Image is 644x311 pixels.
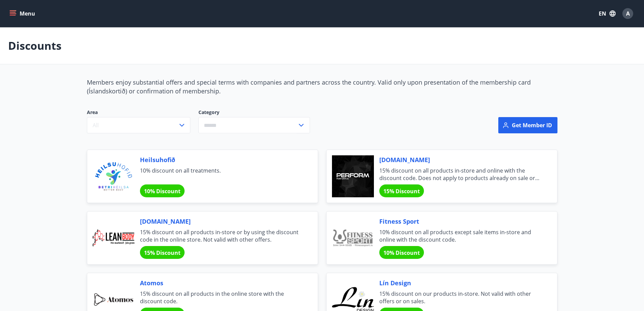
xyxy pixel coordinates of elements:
[93,121,99,129] span: All
[8,38,62,53] p: Discounts
[379,279,541,287] span: Lín Design
[144,187,181,195] span: 10% Discount
[379,217,541,226] span: Fitness Sport
[626,10,630,17] span: A
[87,109,190,117] span: Area
[198,109,310,116] label: Category
[140,290,302,305] span: 15% discount on all products in the online store with the discount code.
[140,167,302,182] span: 10% discount on all treatments.
[140,155,302,164] span: Heilsuhofið
[383,249,420,257] span: 10% Discount
[144,249,181,257] span: 15% Discount
[596,7,618,20] button: EN
[140,228,302,243] span: 15% discount on all products in-store or by using the discount code in the online store. Not vali...
[87,78,531,95] span: Members enjoy substantial offers and special terms with companies and partners across the country...
[140,217,302,226] span: [DOMAIN_NAME]
[87,117,190,133] button: All
[379,290,541,305] span: 15% discount on our products in-store. Not valid with other offers or on sales.
[140,279,302,287] span: Atomos
[379,155,541,164] span: [DOMAIN_NAME]
[8,7,38,20] button: menu
[379,167,541,182] span: 15% discount on all products in-store and online with the discount code. Does not apply to produc...
[379,228,541,243] span: 10% discount on all products except sale items in-store and online with the discount code.
[498,117,557,133] button: Get member ID
[383,187,420,195] span: 15% Discount
[620,5,636,22] button: A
